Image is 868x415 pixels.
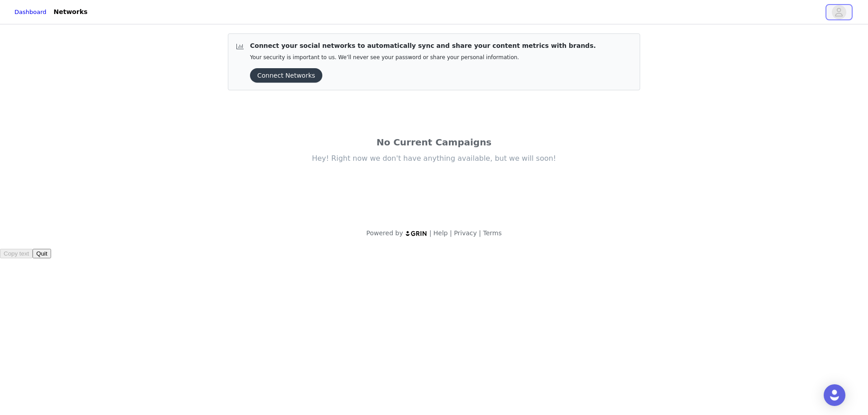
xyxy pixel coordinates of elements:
[244,135,624,149] div: No Current Campaigns
[429,229,432,237] span: |
[14,8,47,17] a: Dashboard
[450,229,452,237] span: |
[405,230,428,236] img: logo
[479,229,481,237] span: |
[48,2,93,22] a: Networks
[824,384,845,406] div: Open Intercom Messenger
[250,54,596,61] p: Your security is important to us. We’ll never see your password or share your personal information.
[454,229,477,237] a: Privacy
[244,154,624,163] div: Hey! Right now we don't have anything available, but we will soon!
[366,229,403,237] span: Powered by
[835,5,843,19] div: avatar
[483,229,501,237] a: Terms
[434,229,448,237] a: Help
[250,68,322,83] button: Connect Networks
[250,41,596,51] p: Connect your social networks to automatically sync and share your content metrics with brands.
